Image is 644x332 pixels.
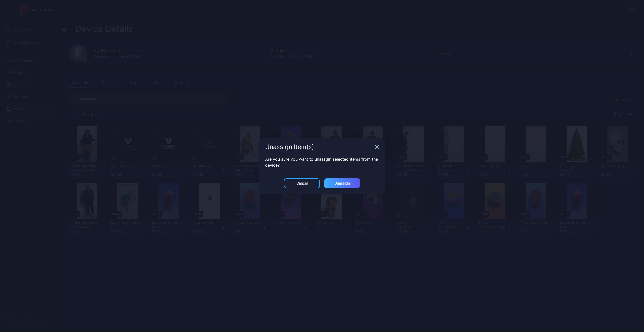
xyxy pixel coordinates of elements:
[334,181,350,185] div: Unassign
[296,181,308,185] div: Cancel
[324,178,360,188] button: Unassign
[284,178,320,188] button: Cancel
[265,156,379,168] p: Are you sure you want to unassgin selected items from the device?
[265,144,373,150] div: Unassign Item(s)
